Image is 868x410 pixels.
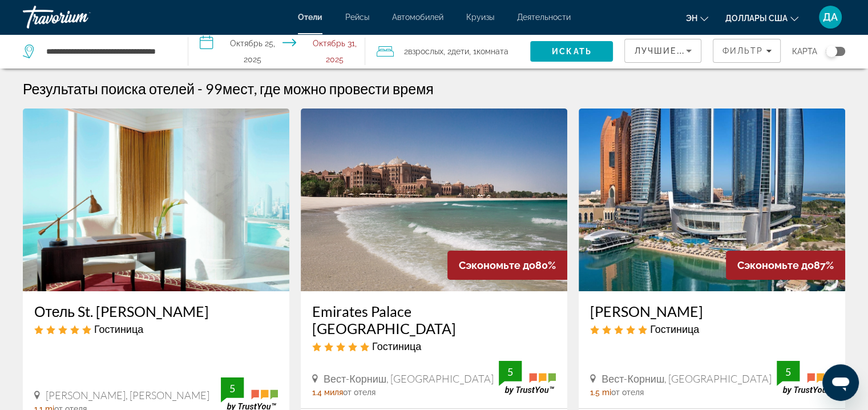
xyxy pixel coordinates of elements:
span: Вест-Корниш, [GEOGRAPHIC_DATA] [324,372,494,385]
span: Вест-Корниш, [GEOGRAPHIC_DATA] [601,372,772,385]
a: Рейсы [345,13,369,22]
span: Доллары США [725,14,788,23]
font: , 1 [469,47,477,56]
span: [PERSON_NAME], [PERSON_NAME] [46,389,209,401]
span: - [197,80,203,97]
button: Изменить валюту [725,10,798,26]
span: мест, где можно провести время [223,80,434,97]
div: 5-звездочный отель [34,323,278,335]
div: 5 [499,365,522,379]
button: Путешественники: 2 взрослых, 2 детей [365,34,531,69]
span: Гостиница [372,340,421,352]
span: Искать [552,47,592,56]
a: [PERSON_NAME] [590,303,834,320]
a: Травориум [23,2,137,32]
button: Пользовательское меню [815,5,845,29]
img: TrustYou guest rating badge [777,361,834,395]
div: 5-звездочный отель [590,323,834,335]
div: 5-звездочный отель [312,340,556,352]
a: Отели [298,13,322,22]
span: Сэкономьте до [459,259,535,271]
span: Лучшие предложения [634,46,756,55]
span: от отеля [343,388,376,397]
span: 1.4 миля [312,388,343,397]
input: Поиск направления от отеля [45,43,171,60]
button: Выберите дату заезда и выезда [188,34,365,69]
button: Изменение языка [686,10,708,26]
span: Гостиница [650,323,699,335]
span: Комната [477,47,508,56]
button: Переключить карту [817,46,845,57]
button: Фильтры [713,39,781,63]
span: Дети [451,47,469,56]
mat-select: Сортировать по [634,44,692,58]
div: 80% [447,251,567,280]
span: 1.5 mi [590,388,611,397]
div: 5 [777,365,800,379]
img: Отель St. Regis Абу-Даби [23,108,289,291]
span: от отеля [611,388,644,397]
a: Автомобилей [392,13,443,22]
a: Отель St. [PERSON_NAME] [34,303,278,320]
img: Конрад Абу-Даби Этихад Тауэрс [579,108,845,291]
span: Фильтр [722,46,763,55]
a: Деятельности [517,13,571,22]
font: 2 [404,47,408,56]
img: Emirates Palace Mandarin Oriental Абу-Даби [301,108,567,291]
div: 87% [726,251,845,280]
span: ДА [823,11,838,23]
span: Карта [792,43,817,59]
button: Искать [530,41,613,62]
h1: Результаты поиска отелей [23,80,195,97]
div: 5 [221,381,244,395]
a: Emirates Palace [GEOGRAPHIC_DATA] [312,303,556,337]
a: Круизы [466,13,494,22]
img: TrustYou guest rating badge [499,361,556,395]
h2: 99 [205,80,434,97]
span: Взрослых [408,47,443,56]
span: Гостиница [94,323,143,335]
iframe: Кнопка запуска окна обмена сообщениями [822,364,859,401]
span: эн [686,14,697,23]
font: , 2 [443,47,451,56]
span: Сэкономьте до [737,259,814,271]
